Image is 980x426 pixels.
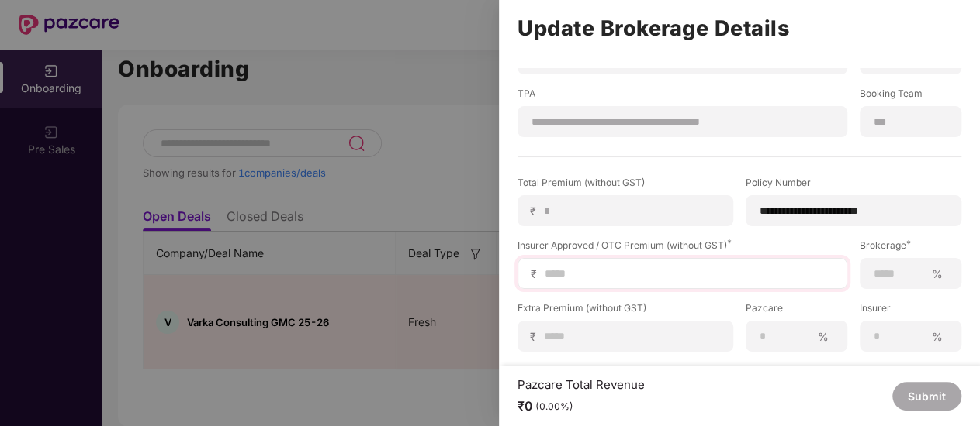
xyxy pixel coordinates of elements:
button: Submit [892,382,961,411]
span: ₹ [531,266,543,281]
label: Extra Premium (without GST) [518,301,733,321]
h2: Update Brokerage Details [518,20,961,37]
span: % [812,329,835,344]
label: TPA [518,87,847,106]
span: ₹ [530,204,542,218]
div: Pazcare Total Revenue [518,377,645,392]
label: Insurer [860,301,961,321]
div: (0.00%) [535,400,573,413]
span: ₹ [530,329,542,344]
label: Branch [518,364,961,383]
div: ₹0 [518,398,645,414]
div: Brokerage [860,239,961,252]
label: Total Premium (without GST) [518,176,733,195]
span: % [926,329,949,344]
div: Policy Number [746,176,961,189]
div: Insurer Approved / OTC Premium (without GST) [518,239,847,252]
label: Pazcare [746,301,847,321]
label: Booking Team [860,87,961,106]
span: % [926,266,949,281]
